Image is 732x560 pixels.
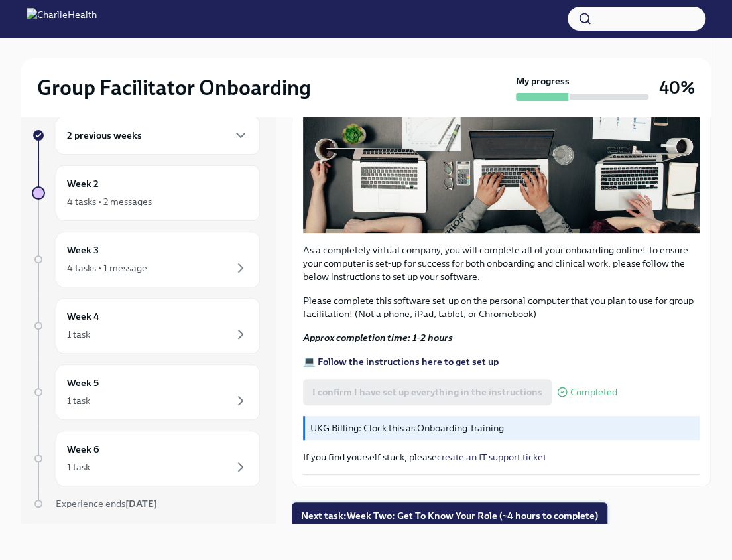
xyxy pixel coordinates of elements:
[303,451,700,464] p: If you find yourself stuck, please
[303,294,700,320] p: Please complete this software set-up on the personal computer that you plan to use for group faci...
[125,498,157,510] strong: [DATE]
[32,431,260,486] a: Week 61 task
[67,128,142,143] h6: 2 previous weeks
[303,356,499,368] a: 💻 Follow the instructions here to get set up
[67,176,99,191] h6: Week 2
[67,394,90,407] div: 1 task
[32,298,260,354] a: Week 41 task
[56,498,157,510] span: Experience ends
[32,232,260,287] a: Week 34 tasks • 1 message
[310,421,694,435] p: UKG Billing: Clock this as Onboarding Training
[27,8,97,29] img: CharlieHealth
[67,309,99,324] h6: Week 4
[32,364,260,420] a: Week 51 task
[303,244,700,283] p: As a completely virtual company, you will complete all of your onboarding online! To ensure your ...
[301,509,598,522] span: Next task : Week Two: Get To Know Your Role (~4 hours to complete)
[659,76,695,100] h3: 40%
[56,116,260,155] div: 2 previous weeks
[67,376,99,390] h6: Week 5
[67,261,147,275] div: 4 tasks • 1 message
[32,165,260,221] a: Week 24 tasks • 2 messages
[303,332,453,344] strong: Approx completion time: 1-2 hours
[37,74,311,101] h2: Group Facilitator Onboarding
[292,502,607,529] button: Next task:Week Two: Get To Know Your Role (~4 hours to complete)
[67,195,152,208] div: 4 tasks • 2 messages
[516,74,570,88] strong: My progress
[570,387,617,397] span: Completed
[67,328,90,341] div: 1 task
[67,460,90,474] div: 1 task
[437,451,546,463] a: create an IT support ticket
[67,243,99,257] h6: Week 3
[67,442,99,456] h6: Week 6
